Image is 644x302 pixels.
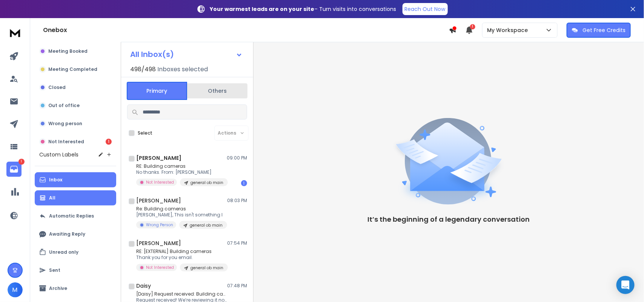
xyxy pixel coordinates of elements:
[35,190,116,205] button: All
[136,169,227,175] p: No thanks. From: [PERSON_NAME]
[6,162,22,177] a: 1
[35,134,116,149] button: Not Interested1
[106,139,112,145] div: 1
[136,254,227,261] p: Thank you for you email.
[136,212,227,218] p: [PERSON_NAME], This isn't something I
[136,154,181,162] h1: [PERSON_NAME]
[470,24,475,29] span: 1
[35,44,116,59] button: Meeting Booked
[39,151,78,158] h3: Custom Labels
[130,65,156,74] span: 498 / 498
[136,291,227,297] p: [Daisy] Request received: Building cameras
[227,155,247,161] p: 09:00 PM
[35,80,116,95] button: Closed
[35,62,116,77] button: Meeting Completed
[227,283,247,289] p: 07:48 PM
[35,116,116,131] button: Wrong person
[48,66,97,72] p: Meeting Completed
[43,26,449,35] h1: Onebox
[8,282,23,297] button: M
[127,82,187,100] button: Primary
[48,121,82,127] p: Wrong person
[18,159,25,165] p: 1
[48,103,80,109] p: Out of office
[583,26,626,34] p: Get Free Credits
[48,139,84,145] p: Not Interested
[146,179,174,185] p: Not Interested
[35,263,116,278] button: Sent
[136,197,181,204] h1: [PERSON_NAME]
[616,276,635,294] div: Open Intercom Messenger
[49,267,60,273] p: Sent
[8,26,23,40] img: logo
[487,26,531,34] p: My Workspace
[227,198,247,204] p: 08:03 PM
[49,195,55,201] p: All
[35,98,116,113] button: Out of office
[35,227,116,242] button: Awaiting Reply
[191,265,223,271] p: general ob main
[146,265,174,270] p: Not Interested
[124,47,249,62] button: All Inbox(s)
[403,3,448,15] a: Reach Out Now
[130,51,174,58] h1: All Inbox(s)
[136,206,227,212] p: Re: Building cameras
[157,65,208,74] h3: Inboxes selected
[368,214,530,225] p: It’s the beginning of a legendary conversation
[227,240,247,246] p: 07:54 PM
[35,281,116,296] button: Archive
[136,282,151,290] h1: Daisy
[405,5,446,13] p: Reach Out Now
[48,84,66,90] p: Closed
[35,172,116,187] button: Inbox
[49,285,67,291] p: Archive
[35,245,116,260] button: Unread only
[49,249,78,255] p: Unread only
[49,213,94,219] p: Automatic Replies
[146,222,173,228] p: Wrong Person
[49,177,62,183] p: Inbox
[187,83,247,99] button: Others
[35,208,116,224] button: Automatic Replies
[567,23,631,38] button: Get Free Credits
[210,5,315,13] strong: Your warmest leads are on your site
[241,180,247,186] div: 1
[191,180,223,185] p: general ob main
[136,239,181,247] h1: [PERSON_NAME]
[190,222,223,228] p: general ob main
[136,163,227,169] p: RE: Building cameras
[136,248,227,254] p: RE: [EXTERNAL] Building cameras
[210,5,397,13] p: – Turn visits into conversations
[138,130,152,136] label: Select
[48,48,88,54] p: Meeting Booked
[49,231,85,237] p: Awaiting Reply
